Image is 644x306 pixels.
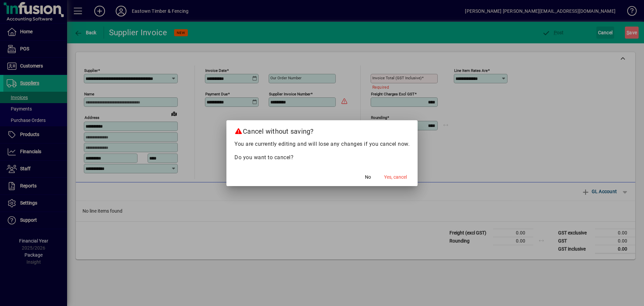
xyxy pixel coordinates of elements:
[234,154,410,162] p: Do you want to cancel?
[234,140,410,148] p: You are currently editing and will lose any changes if you cancel now.
[365,174,371,181] span: No
[384,174,407,181] span: Yes, cancel
[357,171,379,183] button: No
[226,120,418,140] h2: Cancel without saving?
[381,171,410,183] button: Yes, cancel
